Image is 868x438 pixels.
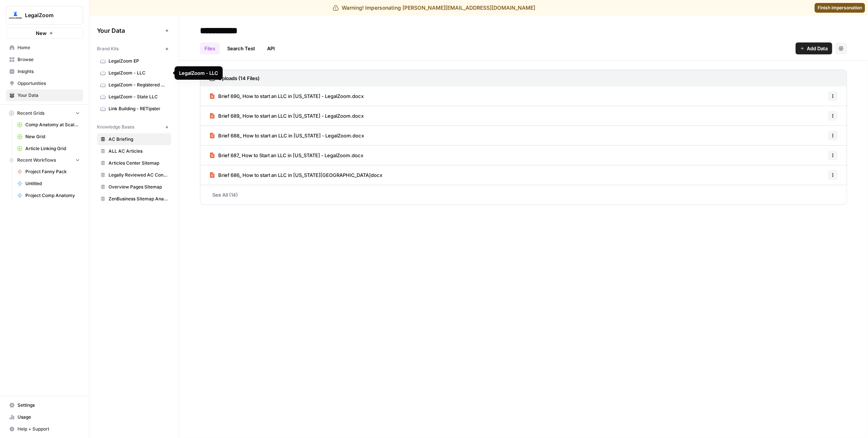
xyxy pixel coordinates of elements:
span: Recent Workflows [17,157,56,164]
span: Home [18,44,80,51]
span: Untitled [25,180,80,187]
span: Your Data [18,92,80,99]
a: LegalZoom EP [97,55,171,67]
span: Knowledge Bases [97,124,134,130]
button: Workspace: LegalZoom [6,6,83,25]
a: ZenBusiness Sitemap Analysis [97,193,171,205]
span: AC Briefing [109,136,168,143]
h3: Uploads (14 Files) [218,74,260,82]
span: LegalZoom EP [109,58,168,64]
button: Add Data [796,42,832,54]
a: Brief 687_ How to Start an LLC in [US_STATE] - LegalZoom.docx [209,146,363,165]
a: API [263,42,279,54]
span: Help + Support [18,426,80,432]
span: Legally Reviewed AC Content [109,172,168,178]
span: Articles Center Sitemap [109,160,168,166]
span: Overview Pages Sitemap [109,184,168,190]
button: Recent Grids [6,108,83,119]
span: Usage [18,414,80,420]
a: Brief 689_ How to start an LLC in [US_STATE] - LegalZoom.docx [209,106,364,126]
span: ALL AC Articles [109,148,168,155]
button: Help + Support [6,423,83,435]
span: New [36,29,47,37]
a: New Grid [14,131,83,143]
span: Article Linking Grid [25,145,80,152]
div: Warning! Impersonating [PERSON_NAME][EMAIL_ADDRESS][DOMAIN_NAME] [333,4,535,12]
a: Browse [6,54,83,66]
span: ZenBusiness Sitemap Analysis [109,196,168,202]
span: LegalZoom - State LLC [109,93,168,100]
span: Brief 687_ How to Start an LLC in [US_STATE] - LegalZoom.docx [218,152,363,159]
span: Brief 689_ How to start an LLC in [US_STATE] - LegalZoom.docx [218,112,364,120]
span: Recent Grids [17,110,44,117]
a: Finish impersonation [815,3,865,13]
span: Link Building - RETipster [109,105,168,112]
a: Brief 686_ How to start an LLC in [US_STATE][GEOGRAPHIC_DATA]docx [209,165,382,185]
a: LegalZoom - State LLC [97,91,171,103]
a: LegalZoom - LLC [97,67,171,79]
a: Articles Center Sitemap [97,157,171,169]
a: Overview Pages Sitemap [97,181,171,193]
button: New [6,28,83,39]
span: Brief 686_ How to start an LLC in [US_STATE][GEOGRAPHIC_DATA]docx [218,171,382,179]
span: Brief 690_ How to start an LLC in [US_STATE] - LegalZoom.docx [218,92,364,100]
img: LegalZoom Logo [9,9,22,22]
a: Settings [6,399,83,411]
a: LegalZoom - Registered Agent [97,79,171,91]
span: Browse [18,56,80,63]
span: Project Comp Anatomy [25,192,80,199]
a: Brief 690_ How to start an LLC in [US_STATE] - LegalZoom.docx [209,86,364,106]
a: See All (14) [200,185,847,204]
span: Insights [18,68,80,75]
a: Project Comp Anatomy [14,190,83,201]
span: Finish impersonation [818,4,862,11]
a: Uploads (14 Files) [209,70,260,86]
a: Legally Reviewed AC Content [97,169,171,181]
a: Your Data [6,89,83,101]
a: Untitled [14,178,83,190]
span: Brand Kits [97,45,119,52]
a: Opportunities [6,77,83,89]
a: Comp Anatomy at Scale - ZenBusiness [14,119,83,131]
a: Files [200,42,220,54]
span: Your Data [97,26,162,35]
span: Comp Anatomy at Scale - ZenBusiness [25,121,80,128]
span: Project Fanny Pack [25,168,80,175]
span: New Grid [25,133,80,140]
a: ALL AC Articles [97,145,171,157]
a: Brief 688_ How to start an LLC in [US_STATE] - LegalZoom.docx [209,126,364,145]
a: Article Linking Grid [14,143,83,155]
a: Project Fanny Pack [14,166,83,178]
div: LegalZoom - LLC [179,69,218,77]
span: Add Data [807,45,828,52]
span: LegalZoom - LLC [109,70,168,76]
a: Insights [6,66,83,77]
span: Settings [18,402,80,409]
a: Link Building - RETipster [97,103,171,115]
span: LegalZoom - Registered Agent [109,82,168,88]
span: Brief 688_ How to start an LLC in [US_STATE] - LegalZoom.docx [218,132,364,139]
a: AC Briefing [97,133,171,145]
a: Home [6,42,83,54]
a: Usage [6,411,83,423]
span: Opportunities [18,80,80,87]
button: Recent Workflows [6,155,83,166]
span: LegalZoom [25,12,70,19]
a: Search Test [223,42,260,54]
